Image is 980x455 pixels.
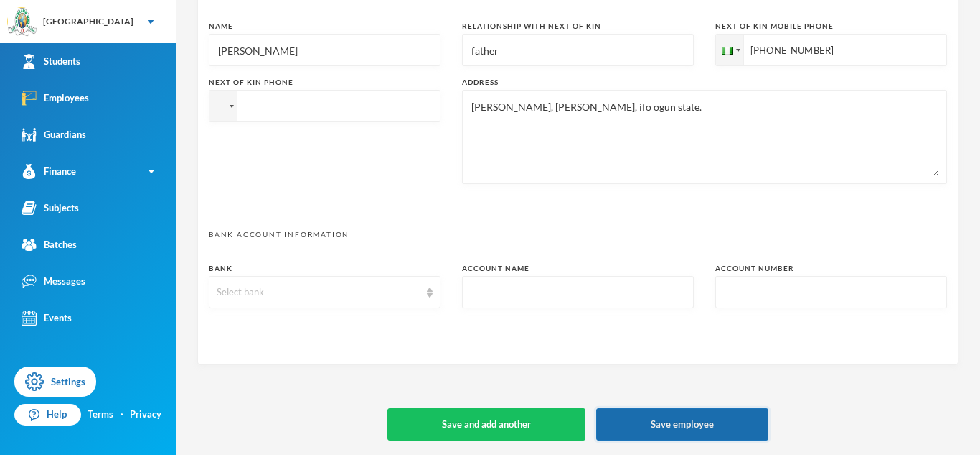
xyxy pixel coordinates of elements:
[387,408,585,441] button: Save and add another
[470,98,939,176] textarea: [PERSON_NAME], [PERSON_NAME], ifo ogun state.
[14,404,81,426] a: Help
[462,77,947,88] div: Address
[22,54,80,69] div: Students
[22,237,77,252] div: Batches
[716,35,743,65] div: Nigeria: + 234
[462,263,694,274] div: Account Name
[22,127,86,142] div: Guardians
[22,274,85,289] div: Messages
[209,77,440,88] div: Next of Kin Phone
[596,408,768,441] button: Save employee
[209,229,947,240] p: Bank account Information
[209,21,440,32] div: Name
[715,21,947,32] div: Next of Kin Mobile Phone
[715,263,947,274] div: Account Number
[462,21,694,32] div: Relationship with next of kin
[22,201,79,216] div: Subjects
[14,367,96,397] a: Settings
[8,8,37,37] img: logo
[22,91,89,106] div: Employees
[130,408,161,422] a: Privacy
[217,285,420,300] div: Select bank
[209,263,440,274] div: Bank
[88,408,113,422] a: Terms
[22,164,76,179] div: Finance
[43,15,133,28] div: [GEOGRAPHIC_DATA]
[121,408,123,422] div: ·
[22,311,72,326] div: Events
